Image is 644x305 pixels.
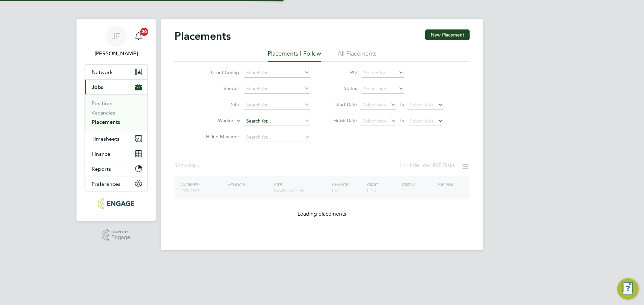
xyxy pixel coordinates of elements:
a: Powered byEngage [102,229,130,242]
span: JF [112,32,120,41]
div: Showing [174,162,201,169]
h2: Placements [174,29,231,43]
nav: Main navigation [76,19,156,221]
span: Engage [111,235,130,240]
li: All Placements [338,50,377,62]
span: To [397,116,406,125]
label: Start Date [327,101,357,107]
span: 20 [140,28,148,36]
span: Reports [92,166,111,172]
input: Search for... [244,100,310,110]
button: Reports [85,161,147,176]
span: Jobs [92,84,103,90]
img: huntereducation-logo-retina.png [98,198,134,209]
input: Search for... [244,68,310,78]
button: Preferences [85,176,147,191]
label: Status [327,85,357,91]
span: Select date [363,118,387,124]
span: James Farrington [85,50,148,58]
input: Search for... [244,84,310,94]
label: Finish Date [327,118,357,124]
label: Client Config [201,69,239,75]
input: Select one [362,84,404,94]
button: Jobs [85,80,147,94]
button: New Placement [425,29,470,40]
li: Placements I Follow [268,50,321,62]
span: ... [195,162,199,169]
span: Timesheets [92,136,119,142]
label: PO [327,69,357,75]
span: Powered by [111,229,130,235]
input: Search for... [244,133,310,142]
button: Engage Resource Center [617,278,639,300]
a: Positions [92,100,114,106]
span: Select date [410,102,434,108]
label: Site [201,101,239,107]
button: Network [85,65,147,79]
span: Finance [92,151,110,157]
span: Select date [363,102,387,108]
a: Placements [92,119,120,125]
a: JF[PERSON_NAME] [85,25,148,58]
a: Vacancies [92,109,115,116]
span: To [397,100,406,109]
a: Go to home page [85,198,148,209]
input: Search for... [244,117,310,126]
span: Preferences [92,181,120,187]
span: Select date [410,118,434,124]
input: Search for... [362,68,404,78]
label: Worker [195,118,233,124]
label: Hiring Manager [201,134,239,140]
button: Finance [85,146,147,161]
label: Vendor [201,85,239,91]
label: Hide Low IR35 Risks [399,162,455,169]
a: 20 [132,25,145,47]
div: Jobs [85,94,147,131]
span: Network [92,69,113,75]
button: Timesheets [85,131,147,146]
